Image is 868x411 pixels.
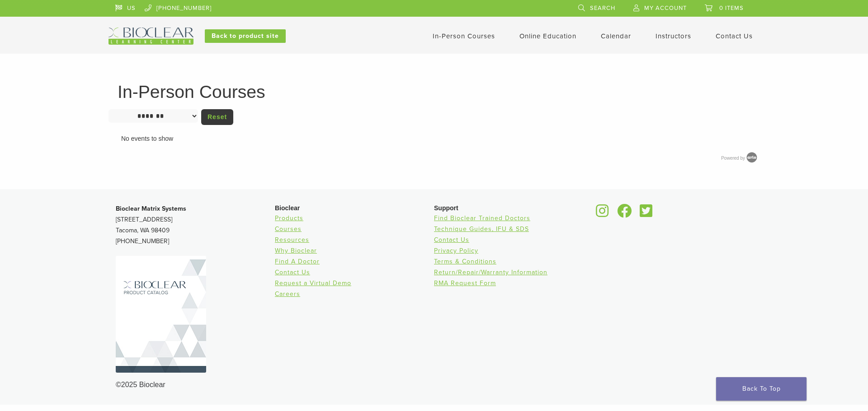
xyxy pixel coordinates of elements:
[716,377,807,401] a: Back To Top
[275,247,317,254] a: Why Bioclear
[656,32,691,40] a: Instructors
[593,209,612,218] a: Bioclear
[205,29,286,43] a: Back to product site
[614,209,635,218] a: Bioclear
[434,268,547,276] a: Return/Repair/Warranty Information
[275,268,310,276] a: Contact Us
[275,236,309,244] a: Resources
[721,156,759,161] a: Powered by
[118,83,750,101] h1: In-Person Courses
[108,129,186,148] span: No events to show
[116,205,186,212] strong: Bioclear Matrix Systems
[275,204,300,212] span: Bioclear
[716,32,753,40] a: Contact Us
[275,225,302,233] a: Courses
[275,279,351,287] a: Request a Virtual Demo
[275,290,300,298] a: Careers
[590,5,615,12] span: Search
[108,28,193,45] img: Bioclear
[434,236,469,244] a: Contact Us
[275,258,320,265] a: Find A Doctor
[434,258,496,265] a: Terms & Conditions
[434,225,529,233] a: Technique Guides, IFU & SDS
[434,247,478,254] a: Privacy Policy
[201,109,233,125] a: Reset
[434,279,496,287] a: RMA Request Form
[644,5,687,12] span: My Account
[519,32,576,40] a: Online Education
[116,379,752,390] div: ©2025 Bioclear
[719,5,744,12] span: 0 items
[434,214,530,222] a: Find Bioclear Trained Doctors
[601,32,631,40] a: Calendar
[433,32,495,40] a: In-Person Courses
[116,203,275,247] p: [STREET_ADDRESS] Tacoma, WA 98409 [PHONE_NUMBER]
[745,151,759,164] img: Arlo training & Event Software
[275,214,303,222] a: Products
[434,204,458,212] span: Support
[116,256,206,373] img: Bioclear
[637,209,656,218] a: Bioclear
